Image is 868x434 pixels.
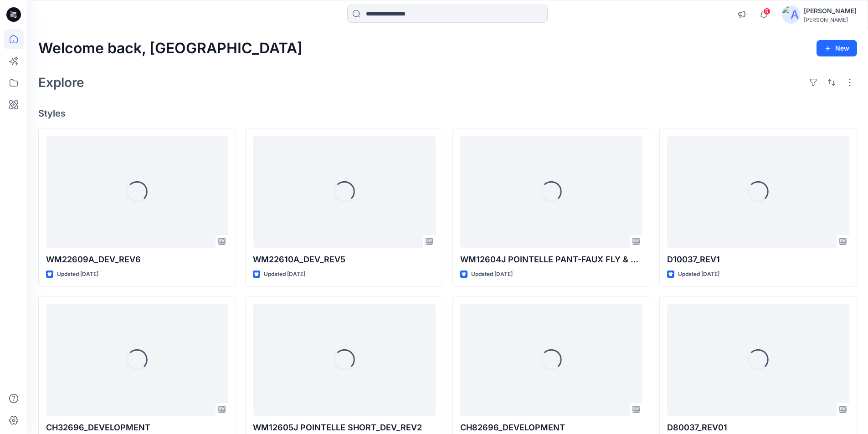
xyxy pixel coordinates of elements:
p: Updated [DATE] [57,270,98,279]
p: Updated [DATE] [471,270,513,279]
p: CH32696_DEVELOPMENT [46,421,228,434]
p: CH82696_DEVELOPMENT [460,421,642,434]
p: WM12605J POINTELLE SHORT_DEV_REV2 [253,421,435,434]
div: [PERSON_NAME] [804,16,857,23]
p: D80037_REV01 [667,421,849,434]
button: New [817,40,857,56]
p: Updated [DATE] [264,270,305,279]
h4: Styles [38,108,857,119]
h2: Explore [38,75,84,90]
h2: Welcome back, [GEOGRAPHIC_DATA] [38,40,303,57]
p: D10037_REV1 [667,253,849,266]
p: WM22609A_DEV_REV6 [46,253,228,266]
img: avatar [782,5,800,24]
p: WM12604J POINTELLE PANT-FAUX FLY & BUTTONS + PICOT_REV2 [460,253,642,266]
span: 5 [763,8,770,15]
p: Updated [DATE] [678,270,719,279]
p: WM22610A_DEV_REV5 [253,253,435,266]
div: [PERSON_NAME] [804,5,857,16]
